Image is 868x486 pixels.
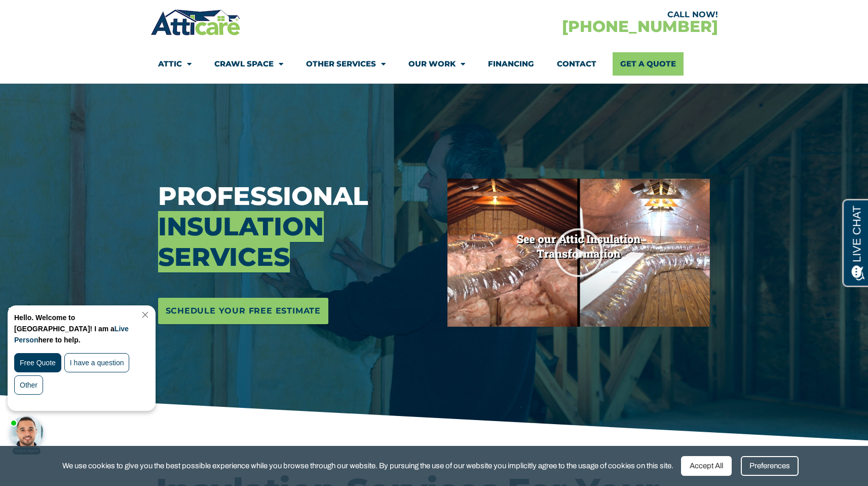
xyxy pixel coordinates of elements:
[166,303,321,319] span: Schedule Your Free Estimate
[681,456,732,476] div: Accept All
[214,52,283,76] a: Crawl Space
[158,52,192,76] a: Attic
[158,52,710,76] nav: Menu
[488,52,534,76] a: Financing
[408,52,465,76] a: Our Work
[613,52,684,76] a: Get A Quote
[306,52,386,76] a: Other Services
[158,298,329,324] a: Schedule Your Free Estimate
[25,8,82,21] span: Opens a chat window
[5,303,167,456] iframe: Chat Invitation
[434,11,718,19] div: CALL NOW!
[557,52,596,76] a: Contact
[553,227,604,278] div: Play Video
[158,211,324,272] span: Insulation Services
[158,181,433,272] h3: Professional
[741,456,799,476] div: Preferences
[62,460,673,472] span: We use cookies to give you the best possible experience while you browse through our website. By ...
